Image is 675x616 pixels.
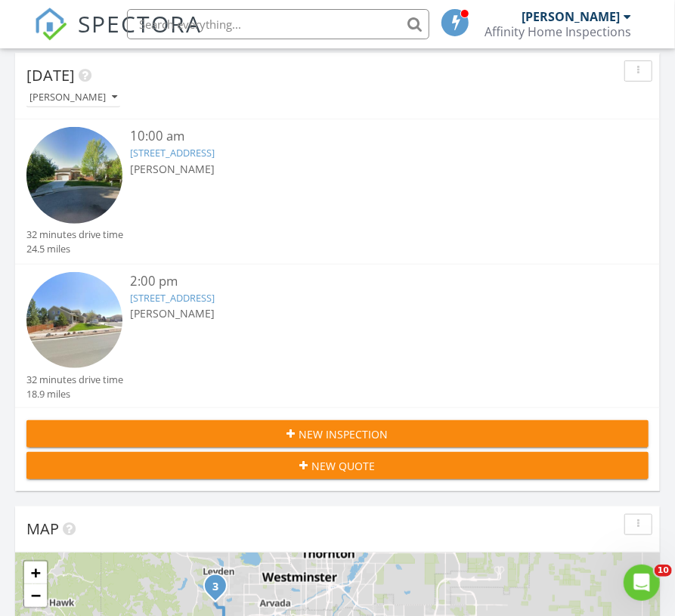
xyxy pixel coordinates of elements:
[26,452,649,479] button: New Quote
[130,291,215,305] a: [STREET_ADDRESS]
[26,420,649,447] button: New Inspection
[130,162,215,176] span: [PERSON_NAME]
[26,228,123,242] div: 32 minutes drive time
[624,565,660,601] iframe: Intercom live chat
[485,24,631,39] div: Affinity Home Inspections
[26,272,649,401] a: 2:00 pm [STREET_ADDRESS] [PERSON_NAME] 32 minutes drive time 18.9 miles
[26,127,122,223] img: streetview
[312,458,376,474] span: New Quote
[299,426,389,442] span: New Inspection
[130,146,215,159] a: [STREET_ADDRESS]
[26,65,75,85] span: [DATE]
[215,586,224,595] div: 5753 Secrest Ct, Golden, CO 80403
[26,88,120,108] button: [PERSON_NAME]
[655,565,672,577] span: 10
[130,272,596,291] div: 2:00 pm
[522,9,620,24] div: [PERSON_NAME]
[130,306,215,320] span: [PERSON_NAME]
[24,584,47,607] a: Zoom out
[26,387,123,401] div: 18.9 miles
[212,582,218,593] i: 3
[78,8,202,39] span: SPECTORA
[34,20,202,52] a: SPECTORA
[26,518,59,539] span: Map
[26,373,123,387] div: 32 minutes drive time
[34,8,67,41] img: The Best Home Inspection Software - Spectora
[29,92,117,103] div: [PERSON_NAME]
[26,127,649,256] a: 10:00 am [STREET_ADDRESS] [PERSON_NAME] 32 minutes drive time 24.5 miles
[26,272,122,368] img: streetview
[26,242,123,256] div: 24.5 miles
[127,9,429,39] input: Search everything...
[130,127,596,146] div: 10:00 am
[24,562,47,584] a: Zoom in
